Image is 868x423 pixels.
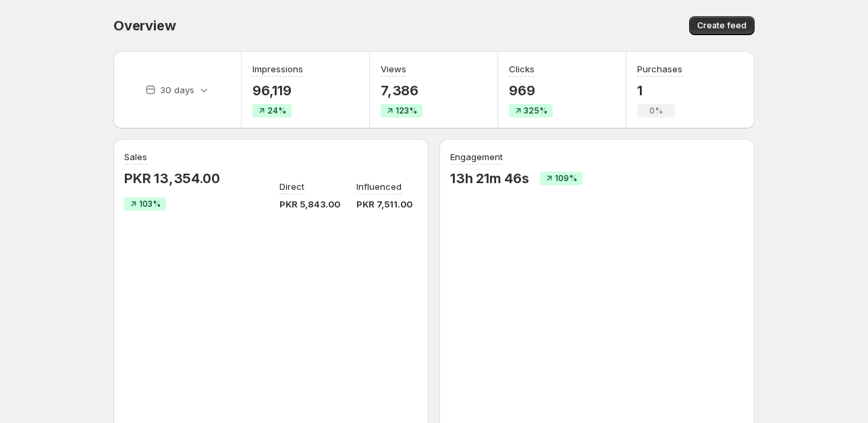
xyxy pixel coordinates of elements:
p: 7,386 [381,82,423,99]
h3: Views [381,62,406,76]
p: PKR 7,511.00 [356,197,412,211]
p: Influenced [356,180,402,193]
h3: Engagement [450,150,503,164]
h3: Sales [124,150,147,164]
span: 103% [139,199,161,209]
p: PKR 13,354.00 [124,170,219,186]
h3: Purchases [637,62,682,76]
p: 96,119 [252,82,303,99]
p: 13h 21m 46s [450,170,529,186]
p: Direct [279,180,304,193]
p: 1 [637,82,682,99]
span: Create feed [697,20,747,31]
p: 30 days [160,83,194,97]
p: 969 [509,82,553,99]
span: Overview [113,18,175,34]
span: 109% [555,173,577,184]
h3: Clicks [509,62,535,76]
span: 24% [267,105,286,116]
span: 0% [649,105,663,116]
p: PKR 5,843.00 [279,197,340,211]
h3: Impressions [252,62,303,76]
button: Create feed [689,16,755,35]
span: 123% [396,105,417,116]
span: 325% [524,105,547,116]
